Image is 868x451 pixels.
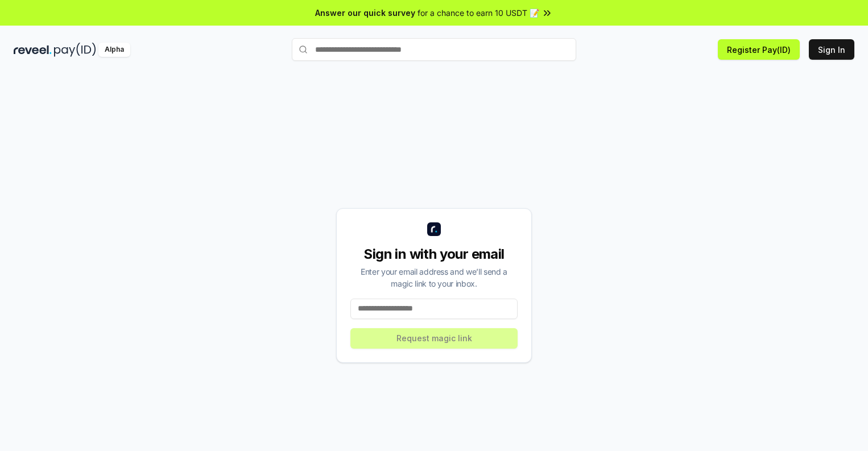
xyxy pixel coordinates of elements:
div: Alpha [98,43,130,57]
div: Sign in with your email [350,245,518,263]
img: pay_id [54,43,96,57]
button: Register Pay(ID) [718,39,800,60]
img: logo_small [427,222,441,236]
span: Answer our quick survey [315,7,415,19]
img: reveel_dark [14,43,52,57]
span: for a chance to earn 10 USDT 📝 [418,7,539,19]
div: Enter your email address and we’ll send a magic link to your inbox. [350,266,518,289]
button: Sign In [809,39,854,60]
